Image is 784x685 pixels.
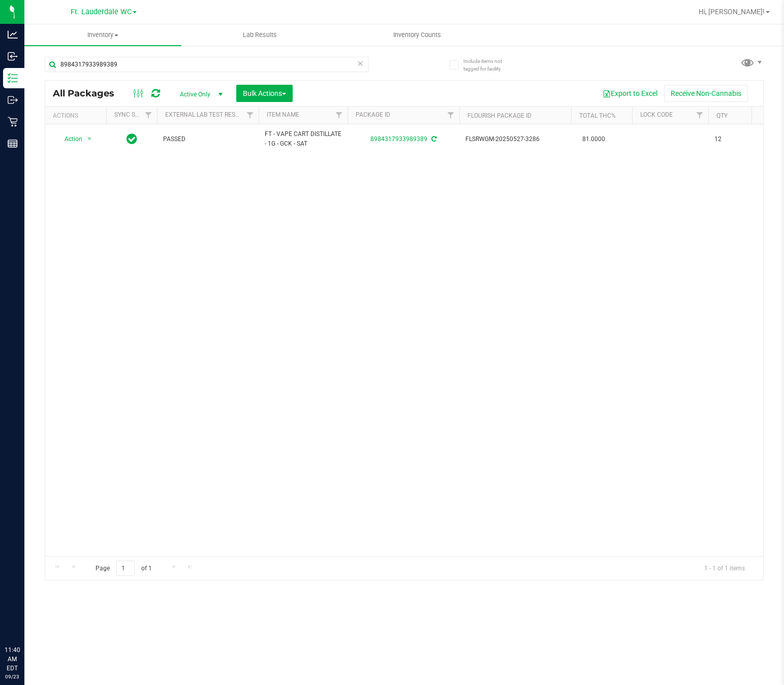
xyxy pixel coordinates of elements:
[236,85,293,102] button: Bulk Actions
[116,561,135,576] input: 1
[140,107,157,124] a: Filter
[265,129,341,149] span: FT - VAPE CART DISTILLATE - 1G - GCK - SAT
[24,24,181,46] a: Inventory
[699,8,765,16] span: Hi, [PERSON_NAME]!
[714,134,753,144] span: 12
[8,139,18,149] inline-svg: Reports
[53,88,124,99] span: All Packages
[8,51,18,61] inline-svg: Inbound
[163,134,253,144] span: PASSED
[8,117,18,127] inline-svg: Retail
[83,132,96,146] span: select
[338,24,495,46] a: Inventory Counts
[692,107,708,124] a: Filter
[71,8,132,16] span: Ft. Lauderdale WC
[465,134,565,144] span: FLSRWGM-20250527-3286
[5,673,20,680] p: 09/23
[370,135,427,143] a: 8984317933989389
[8,95,18,105] inline-svg: Outbound
[357,57,364,70] span: Clear
[640,111,673,118] a: Lock Code
[229,30,291,40] span: Lab Results
[114,111,153,118] a: Sync Status
[243,89,286,97] span: Bulk Actions
[579,112,616,119] a: Total THC%
[10,604,41,634] iframe: Resource center
[443,107,459,124] a: Filter
[331,107,348,124] a: Filter
[696,561,753,576] span: 1 - 1 of 1 items
[127,132,137,146] span: In Sync
[716,112,728,119] a: Qty
[45,57,369,72] input: Search Package ID, Item Name, SKU, Lot or Part Number...
[5,645,20,673] p: 11:40 AM EDT
[596,85,664,102] button: Export to Excel
[53,112,102,119] div: Actions
[8,29,18,40] inline-svg: Analytics
[356,111,390,118] a: Package ID
[55,132,83,146] span: Action
[267,111,299,118] a: Item Name
[430,135,436,143] span: Sync from Compliance System
[8,73,18,83] inline-svg: Inventory
[577,132,610,147] span: 81.0000
[181,24,338,46] a: Lab Results
[242,107,259,124] a: Filter
[24,30,181,40] span: Inventory
[165,111,245,118] a: External Lab Test Result
[380,30,455,40] span: Inventory Counts
[463,57,514,73] span: Include items not tagged for facility
[467,112,531,119] a: Flourish Package ID
[87,561,160,576] span: Page of 1
[664,85,748,102] button: Receive Non-Cannabis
